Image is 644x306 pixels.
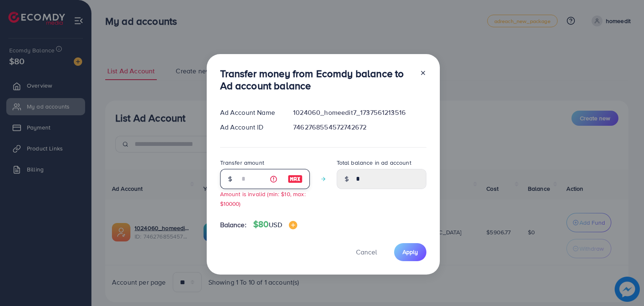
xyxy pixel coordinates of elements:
span: USD [269,220,282,229]
div: Ad Account ID [213,122,287,132]
div: 1024060_homeedit7_1737561213516 [286,108,433,117]
span: Balance: [220,220,247,230]
span: Apply [402,248,418,256]
button: Apply [394,243,426,261]
img: image [288,174,303,184]
h4: $80 [253,219,297,230]
div: Ad Account Name [213,108,287,117]
small: Amount is invalid (min: $10, max: $10000) [220,190,306,207]
div: 7462768554572742672 [286,122,433,132]
label: Total balance in ad account [337,158,411,167]
button: Cancel [345,243,387,261]
label: Transfer amount [220,158,264,167]
span: Cancel [356,247,377,257]
img: image [289,221,297,229]
h3: Transfer money from Ecomdy balance to Ad account balance [220,67,413,92]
